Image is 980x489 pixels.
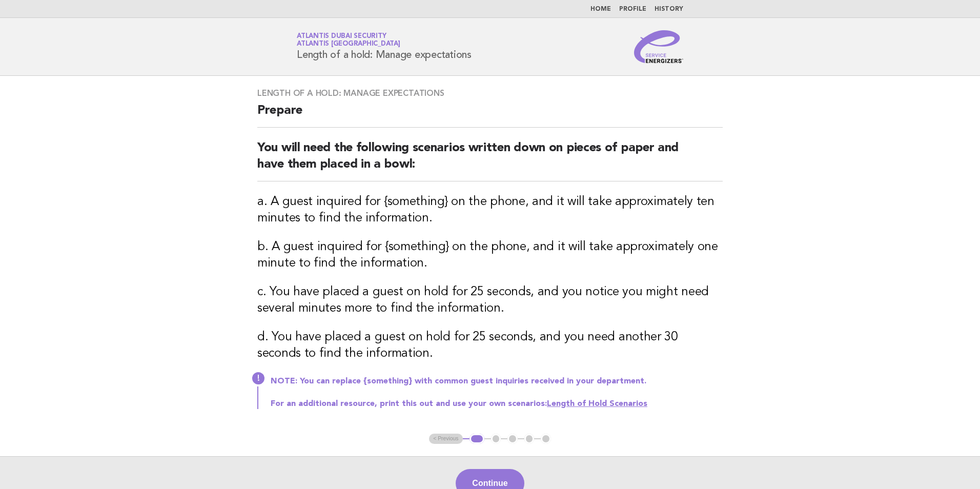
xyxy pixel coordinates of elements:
a: Length of Hold Scenarios [547,400,647,408]
h3: c. You have placed a guest on hold for 25 seconds, and you notice you might need several minutes ... [257,284,723,317]
h3: b. A guest inquired for {something} on the phone, and it will take approximately one minute to fi... [257,239,723,272]
h2: You will need the following scenarios written down on pieces of paper and have them placed in a b... [257,140,723,181]
a: History [655,6,683,12]
p: NOTE: You can replace {something} with common guest inquiries received in your department. [271,376,723,386]
h1: Length of a hold: Manage expectations [297,33,472,60]
button: 1 [469,434,484,444]
p: For an additional resource, print this out and use your own scenarios: [271,399,723,409]
a: Profile [619,6,646,12]
span: Atlantis [GEOGRAPHIC_DATA] [297,41,400,48]
h3: a. A guest inquired for {something} on the phone, and it will take approximately ten minutes to f... [257,194,723,227]
h3: d. You have placed a guest on hold for 25 seconds, and you need another 30 seconds to find the in... [257,329,723,362]
img: Service Energizers [634,30,683,63]
a: Atlantis Dubai SecurityAtlantis [GEOGRAPHIC_DATA] [297,33,400,47]
h3: Length of a hold: Manage expectations [257,88,723,98]
a: Home [590,6,611,12]
h2: Prepare [257,103,723,128]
